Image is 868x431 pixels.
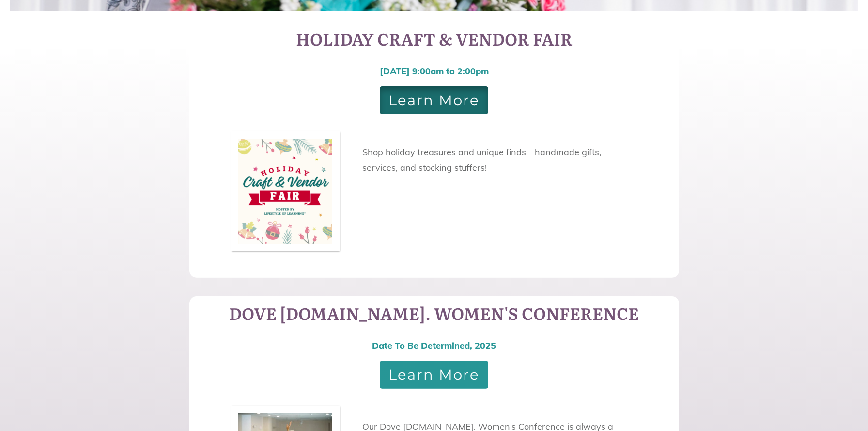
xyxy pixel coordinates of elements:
strong: Date To Be Determined, 2025 [372,340,496,351]
span: Learn More [388,95,480,106]
strong: [DATE] 9:00am to 2:00pm [380,65,489,77]
img: Holiday Craft and Vendor Fair flyer with ornaments and nutcracker, free entry, Saturday November ... [238,139,332,244]
span: Learn More [388,369,480,380]
a: Learn More [380,361,488,389]
p: Shop holiday treasures and unique finds—handmade gifts, services, and stocking stuffers! [362,137,615,182]
h2: DOVE [DOMAIN_NAME]. WOMEN'S CONFERENCE [195,302,674,330]
a: Learn More [380,86,488,114]
h2: HOLIDAY CRAFT & VENDOR FAIR [195,27,674,55]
